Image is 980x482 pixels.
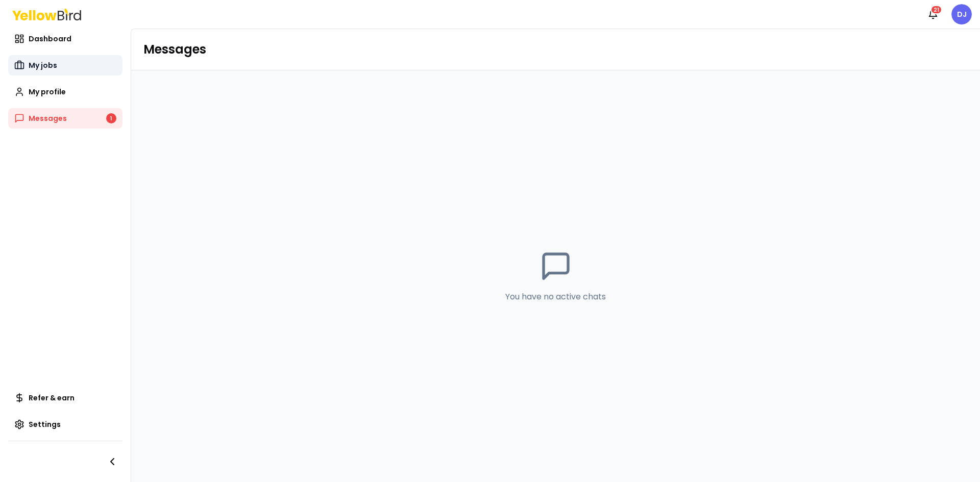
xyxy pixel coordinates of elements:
a: Refer & earn [8,388,122,408]
button: 21 [923,4,943,24]
span: Settings [29,419,61,429]
a: Settings [8,414,122,435]
a: Messages1 [8,108,122,129]
span: My profile [29,87,66,97]
div: 1 [106,113,116,123]
span: Refer & earn [29,393,75,403]
span: DJ [951,4,972,24]
p: You have no active chats [505,291,606,303]
span: My jobs [29,60,57,70]
div: 21 [930,5,942,14]
span: Messages [29,113,67,123]
span: Dashboard [29,34,71,44]
a: Dashboard [8,29,122,49]
h1: Messages [143,41,968,58]
a: My profile [8,82,122,102]
a: My jobs [8,55,122,75]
